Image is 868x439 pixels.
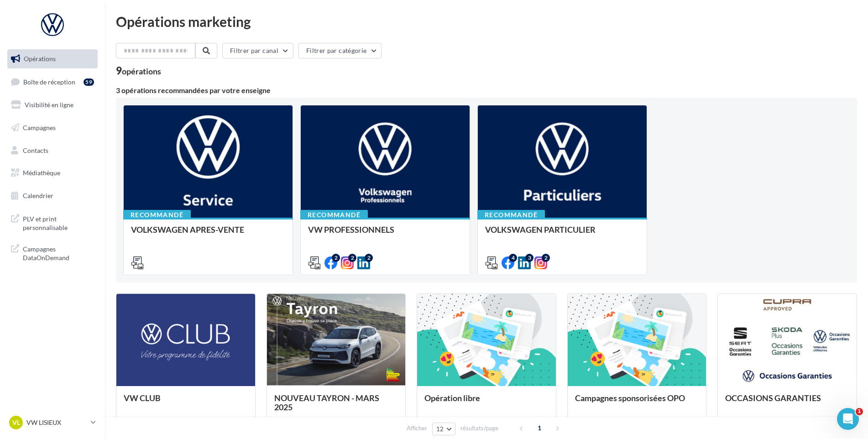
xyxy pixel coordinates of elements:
a: Calendrier [5,186,99,205]
span: Afficher [407,424,427,433]
span: NOUVEAU TAYRON - MARS 2025 [274,393,379,412]
div: 2 [348,254,356,262]
span: Visibilité en ligne [25,101,73,109]
span: 1 [532,421,547,435]
div: 59 [84,78,94,86]
span: VOLKSWAGEN PARTICULIER [485,225,596,235]
span: VOLKSWAGEN APRES-VENTE [131,225,244,235]
button: Filtrer par catégorie [298,43,382,58]
span: 12 [436,425,444,433]
span: Opération libre [424,393,480,403]
a: Médiathèque [5,163,99,183]
span: Médiathèque [23,169,60,177]
p: VW LISIEUX [26,418,87,427]
span: Campagnes [23,124,56,131]
button: Filtrer par canal [222,43,293,58]
div: Recommandé [123,210,191,220]
span: PLV et print personnalisable [23,213,94,232]
span: VW PROFESSIONNELS [308,225,394,235]
span: Calendrier [23,192,53,199]
div: 3 [525,254,533,262]
span: Opérations [24,55,56,63]
span: VW CLUB [124,393,161,403]
a: Opérations [5,49,99,68]
span: Campagnes DataOnDemand [23,243,94,262]
a: Contacts [5,141,99,160]
div: 4 [509,254,517,262]
div: 2 [365,254,373,262]
a: VL VW LISIEUX [7,414,98,431]
div: Opérations marketing [116,15,857,28]
div: Recommandé [300,210,368,220]
a: Visibilité en ligne [5,95,99,115]
span: Campagnes sponsorisées OPO [575,393,685,403]
span: Boîte de réception [23,78,75,85]
iframe: Intercom live chat [837,408,859,430]
span: VL [12,418,20,427]
div: 3 opérations recommandées par votre enseigne [116,87,857,94]
a: Campagnes DataOnDemand [5,239,99,266]
a: PLV et print personnalisable [5,209,99,236]
div: 2 [542,254,550,262]
div: Recommandé [477,210,545,220]
span: OCCASIONS GARANTIES [725,393,821,403]
div: 2 [332,254,340,262]
span: Contacts [23,146,48,154]
span: 1 [856,408,863,415]
div: 9 [116,66,161,76]
a: Boîte de réception59 [5,72,99,92]
div: opérations [122,67,161,75]
span: résultats/page [460,424,498,433]
a: Campagnes [5,118,99,137]
button: 12 [432,423,455,435]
